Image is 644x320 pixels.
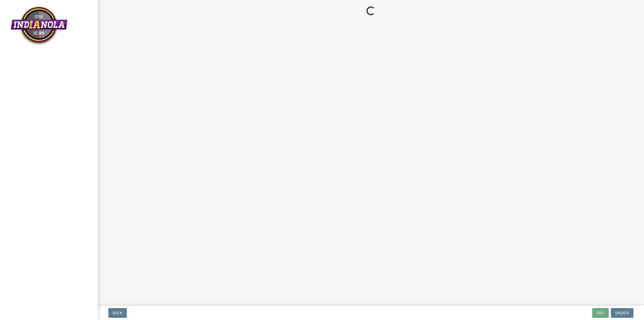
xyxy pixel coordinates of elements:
[592,308,609,318] button: Exit
[615,311,629,315] span: Update
[11,6,67,46] img: City of Indianola, Iowa
[108,308,127,318] button: Back
[611,308,633,318] button: Update
[113,311,122,315] span: Back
